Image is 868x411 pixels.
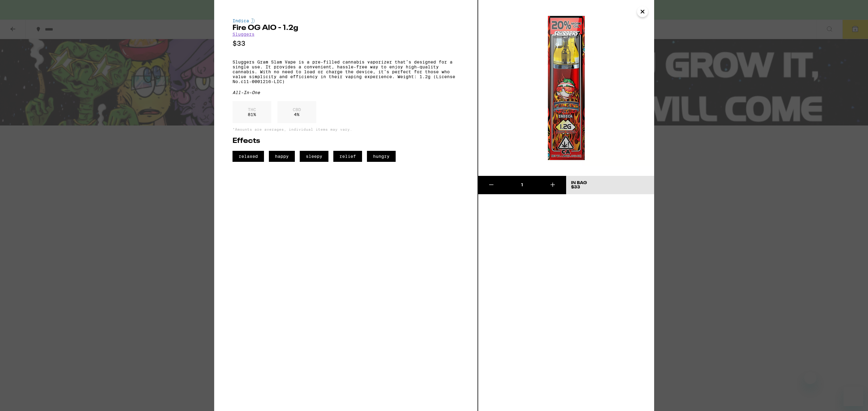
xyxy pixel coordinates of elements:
div: Indica [233,18,459,23]
iframe: Button to launch messaging window [844,387,863,406]
p: Sluggers Gram Slam Vape is a pre-filled cannabis vaporizer that’s designed for a single use. It p... [233,60,459,84]
p: $33 [233,40,459,47]
span: happy [269,151,295,162]
div: All-In-One [233,90,459,95]
div: 4 % [277,101,316,123]
iframe: Close message [804,372,816,384]
div: 81 % [233,101,271,123]
p: THC [248,107,256,112]
div: In Bag [571,181,587,185]
img: indicaColor.svg [251,18,255,23]
a: Sluggers [233,32,255,37]
span: relief [333,151,362,162]
button: Close [637,6,648,17]
p: *Amounts are averages, individual items may vary. [233,127,459,131]
h2: Effects [233,137,459,145]
span: $33 [571,185,580,189]
span: relaxed [233,151,264,162]
p: CBD [293,107,301,112]
span: sleepy [300,151,328,162]
h2: Fire OG AIO - 1.2g [233,24,459,32]
span: hungry [367,151,396,162]
button: In Bag$33 [566,176,654,194]
div: 1 [504,182,540,188]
